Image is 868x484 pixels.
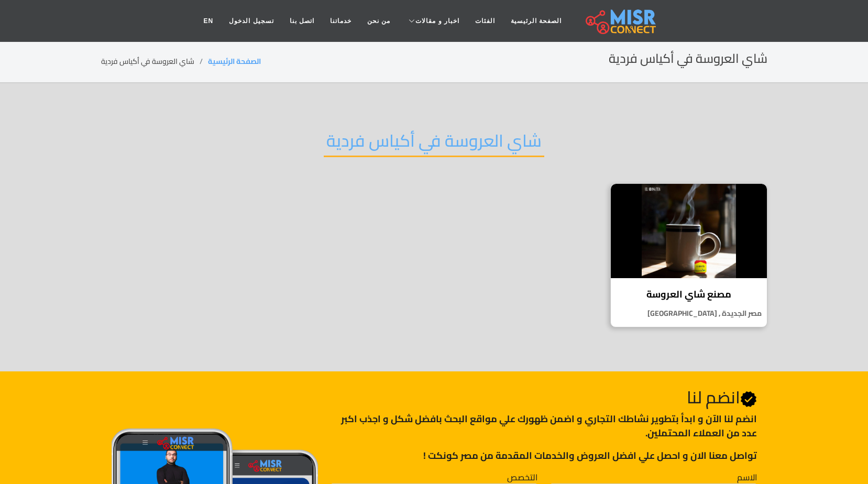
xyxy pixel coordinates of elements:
[359,11,398,31] a: من نحن
[609,51,767,67] h2: شاي العروسة في أكياس فردية
[398,11,467,31] a: اخبار و مقالات
[740,391,757,408] svg: Verified account
[331,387,756,408] h2: انضم لنا
[324,130,544,157] h2: شاي العروسة في أكياس فردية
[467,11,503,31] a: الفئات
[737,471,757,483] label: الاسم
[221,11,281,31] a: تسجيل الدخول
[322,11,359,31] a: خدماتنا
[101,56,208,67] li: شاي العروسة في أكياس فردية
[282,11,322,31] a: اتصل بنا
[415,16,459,26] span: اخبار و مقالات
[196,11,222,31] a: EN
[611,308,767,319] p: مصر الجديدة , [GEOGRAPHIC_DATA]
[208,54,261,68] a: الصفحة الرئيسية
[611,184,767,278] img: مصنع شاي العروسة
[604,183,774,327] a: مصنع شاي العروسة مصنع شاي العروسة مصر الجديدة , [GEOGRAPHIC_DATA]
[619,289,759,300] h4: مصنع شاي العروسة
[331,448,756,463] p: تواصل معنا الان و احصل علي افضل العروض والخدمات المقدمة من مصر كونكت !
[586,8,656,34] img: main.misr_connect
[503,11,569,31] a: الصفحة الرئيسية
[331,412,756,440] p: انضم لنا اﻵن و ابدأ بتطوير نشاطك التجاري و اضمن ظهورك علي مواقع البحث بافضل شكل و اجذب اكبر عدد م...
[507,471,537,483] label: التخصص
